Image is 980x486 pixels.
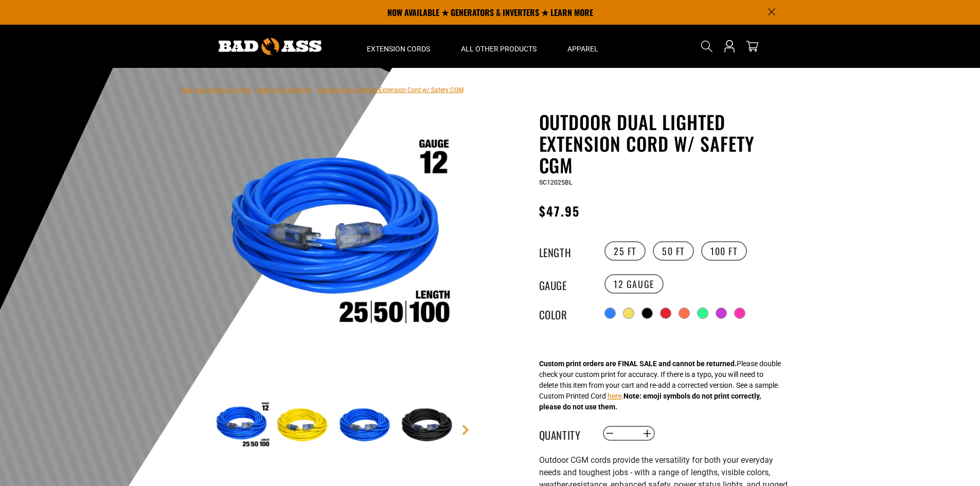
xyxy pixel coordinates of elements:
[539,427,591,440] label: Quantity
[460,425,471,435] a: Next
[539,244,591,258] legend: Length
[314,86,316,94] span: ›
[604,241,646,261] label: 25 FT
[182,86,251,94] a: Bad Ass Extension Cords
[253,86,255,94] span: ›
[608,391,621,402] button: here
[539,111,791,176] h1: Outdoor Dual Lighted Extension Cord w/ Safety CGM
[318,86,464,94] span: Outdoor Dual Lighted Extension Cord w/ Safety CGM
[367,44,430,53] span: Extension Cords
[539,359,737,368] strong: Custom print orders are FINAL SALE and cannot be returned.
[552,25,614,68] summary: Apparel
[539,307,591,320] legend: Color
[219,38,322,55] img: Bad Ass Extension Cords
[446,25,552,68] summary: All Other Products
[604,274,664,294] label: 12 Gauge
[539,277,591,291] legend: Gauge
[399,396,458,456] img: Black
[539,358,781,412] div: Please double check your custom print for accuracy. If there is a typo, you will need to delete t...
[274,396,334,456] img: Yellow
[539,179,572,186] span: SC12025BL
[699,38,715,55] summary: Search
[653,241,694,261] label: 50 FT
[461,44,537,53] span: All Other Products
[539,202,580,220] span: $47.95
[257,86,312,94] a: Return to Collection
[567,44,598,53] span: Apparel
[701,241,747,261] label: 100 FT
[336,396,396,456] img: Blue
[351,25,446,68] summary: Extension Cords
[539,392,761,411] strong: Note: emoji symbols do not print correctly, please do not use them.
[182,83,464,96] nav: breadcrumbs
